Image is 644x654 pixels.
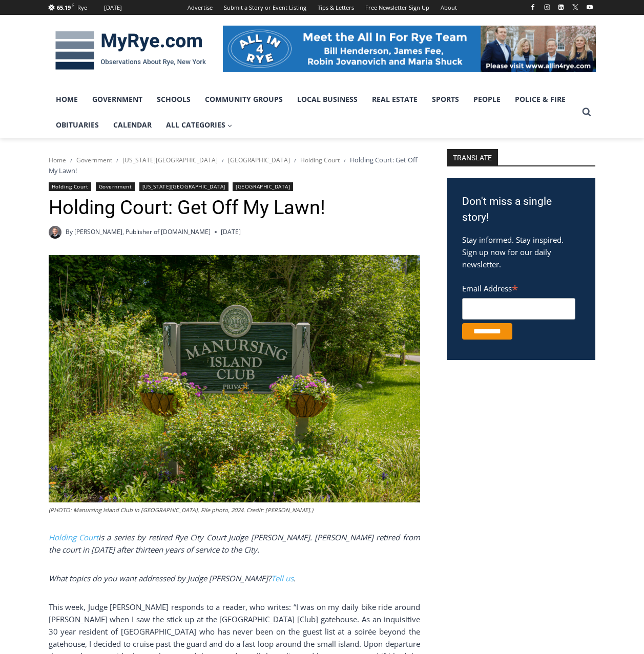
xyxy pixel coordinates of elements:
[85,87,150,112] a: Government
[70,157,72,164] span: /
[271,573,294,583] a: Tell us
[365,87,425,112] a: Real Estate
[159,112,240,138] a: All Categories
[462,234,580,270] p: Stay informed. Stay inspired. Sign up now for our daily newsletter.
[106,112,159,138] a: Calendar
[96,182,135,191] a: Government
[74,227,211,236] a: [PERSON_NAME], Publisher of [DOMAIN_NAME]
[584,1,596,13] a: YouTube
[221,227,241,237] time: [DATE]
[527,1,539,13] a: Facebook
[344,157,346,164] span: /
[198,87,290,112] a: Community Groups
[76,156,112,164] a: Government
[49,87,85,112] a: Home
[49,505,420,515] figcaption: (PHOTO: Manursing Island Club in [GEOGRAPHIC_DATA]. File photo, 2024. Credit: [PERSON_NAME].)
[49,255,420,503] img: (PHOTO: Manursing Island Club in Rye. File photo, 2024. Credit: Justin Gray.)
[72,2,74,8] span: F
[139,182,228,191] a: [US_STATE][GEOGRAPHIC_DATA]
[49,155,420,176] nav: Breadcrumbs
[294,157,296,164] span: /
[116,157,118,164] span: /
[425,87,466,112] a: Sports
[49,87,577,138] nav: Primary Navigation
[49,226,61,239] a: Author image
[447,149,498,165] strong: TRANSLATE
[49,573,296,583] em: What topics do you want addressed by Judge [PERSON_NAME]? .
[223,26,596,72] img: All in for Rye
[49,196,420,220] h1: Holding Court: Get Off My Lawn!
[290,87,365,112] a: Local Business
[466,87,508,112] a: People
[66,227,73,237] span: By
[462,278,575,297] label: Email Address
[228,156,290,164] a: [GEOGRAPHIC_DATA]
[49,24,213,77] img: MyRye.com
[508,87,573,112] a: Police & Fire
[49,155,418,175] span: Holding Court: Get Off My Lawn!
[57,4,71,11] span: 65.19
[222,157,224,164] span: /
[49,156,66,164] a: Home
[300,156,340,164] a: Holding Court
[104,3,122,12] div: [DATE]
[462,194,580,226] h3: Don't miss a single story!
[555,1,567,13] a: Linkedin
[166,119,233,131] span: All Categories
[577,103,596,121] button: View Search Form
[49,532,420,555] i: is a series by retired Rye City Court Judge [PERSON_NAME]. [PERSON_NAME] retired from the court i...
[569,1,581,13] a: X
[150,87,198,112] a: Schools
[49,532,98,542] a: Holding Court
[77,3,87,12] div: Rye
[233,182,293,191] a: [GEOGRAPHIC_DATA]
[49,182,92,191] a: Holding Court
[49,112,106,138] a: Obituaries
[541,1,553,13] a: Instagram
[122,156,218,164] a: [US_STATE][GEOGRAPHIC_DATA]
